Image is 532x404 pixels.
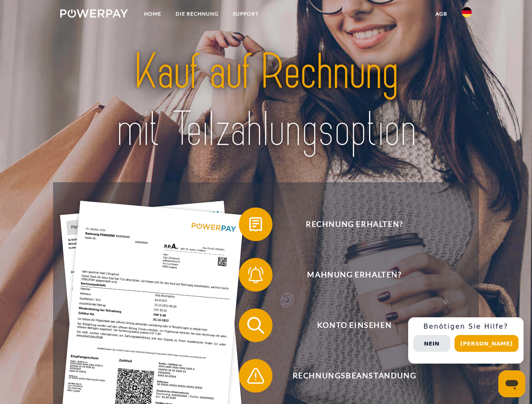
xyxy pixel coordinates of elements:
h3: Benötigen Sie Hilfe? [413,322,519,331]
iframe: Button to launch messaging window [498,370,525,397]
img: qb_bill.svg [245,214,266,235]
span: Konto einsehen [251,308,457,342]
button: [PERSON_NAME] [454,335,519,352]
img: logo-powerpay-white.svg [60,9,128,18]
button: Nein [413,335,450,352]
a: agb [428,6,454,21]
img: qb_bell.svg [245,264,266,285]
button: Mahnung erhalten? [239,258,458,292]
button: Konto einsehen [239,308,458,342]
a: Home [137,6,168,21]
img: qb_search.svg [245,315,266,336]
a: SUPPORT [226,6,266,21]
span: Rechnungsbeanstandung [251,359,457,393]
img: qb_warning.svg [245,365,266,386]
span: Mahnung erhalten? [251,258,457,292]
a: DIE RECHNUNG [168,6,226,21]
button: Rechnungsbeanstandung [239,359,458,393]
div: Schnellhilfe [408,317,524,364]
img: de [462,7,472,17]
button: Rechnung erhalten? [239,207,458,241]
span: Rechnung erhalten? [251,207,457,241]
img: title-powerpay_de.svg [80,40,452,161]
